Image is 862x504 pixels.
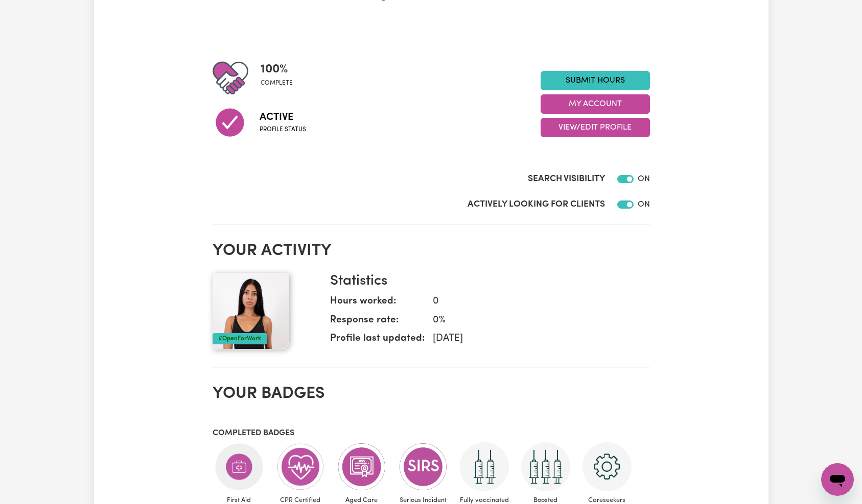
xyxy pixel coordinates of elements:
[330,294,425,313] dt: Hours worked:
[468,198,605,211] label: Actively Looking for Clients
[460,442,509,491] img: Care and support worker has received 2 doses of COVID-19 vaccine
[541,94,650,114] button: My Account
[213,273,289,349] img: Your profile picture
[276,442,325,491] img: Care and support worker has completed CPR Certification
[213,384,650,404] h2: Your badges
[821,463,854,496] iframe: Button to launch messaging window
[528,172,605,186] label: Search Visibility
[215,442,264,491] img: Care and support worker has completed First Aid Certification
[213,429,650,438] h3: Completed badges
[583,442,632,491] img: CS Academy: Careseekers Onboarding course completed
[213,241,650,261] h2: Your activity
[541,71,650,90] a: Submit Hours
[260,125,306,134] span: Profile status
[330,332,425,350] dt: Profile last updated:
[425,332,642,346] dd: [DATE]
[638,200,650,209] span: ON
[261,60,293,79] span: 100 %
[261,79,293,88] span: complete
[337,442,386,491] img: CS Academy: Aged Care Quality Standards & Code of Conduct course completed
[330,273,642,290] h3: Statistics
[425,294,642,309] dd: 0
[521,442,570,491] img: Care and support worker has received booster dose of COVID-19 vaccination
[638,175,650,183] span: ON
[541,118,650,137] button: View/Edit Profile
[399,442,448,491] img: CS Academy: Serious Incident Reporting Scheme course completed
[213,333,267,344] div: #OpenForWork
[260,110,306,125] span: Active
[425,313,642,328] dd: 0 %
[261,60,301,96] div: Profile completeness: 100%
[330,313,425,332] dt: Response rate:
